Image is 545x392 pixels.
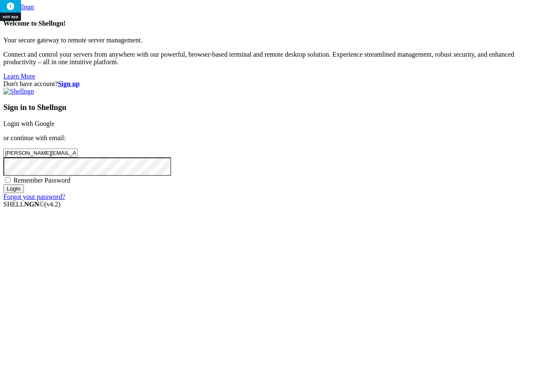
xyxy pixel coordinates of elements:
[3,201,60,208] span: SHELL ©
[44,201,61,208] span: 4.2.0
[3,73,35,80] a: Learn More
[3,51,542,66] p: Connect and control your servers from anywhere with our powerful, browser-based terminal and remo...
[3,20,542,27] h4: Welcome to Shellngn!
[24,201,39,208] b: NGN
[3,103,542,112] h3: Sign in to Shellngn
[3,149,78,157] input: Email address
[5,177,10,183] input: Remember Password
[3,134,542,142] p: or continue with email:
[3,80,542,88] div: Don't have account?
[3,88,34,95] img: Shellngn
[13,177,70,184] span: Remember Password
[58,80,80,87] a: Sign up
[3,193,65,200] a: Forgot your password?
[3,184,24,193] input: Login
[3,37,542,44] p: Your secure gateway to remote server management.
[3,120,55,127] a: Login with Google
